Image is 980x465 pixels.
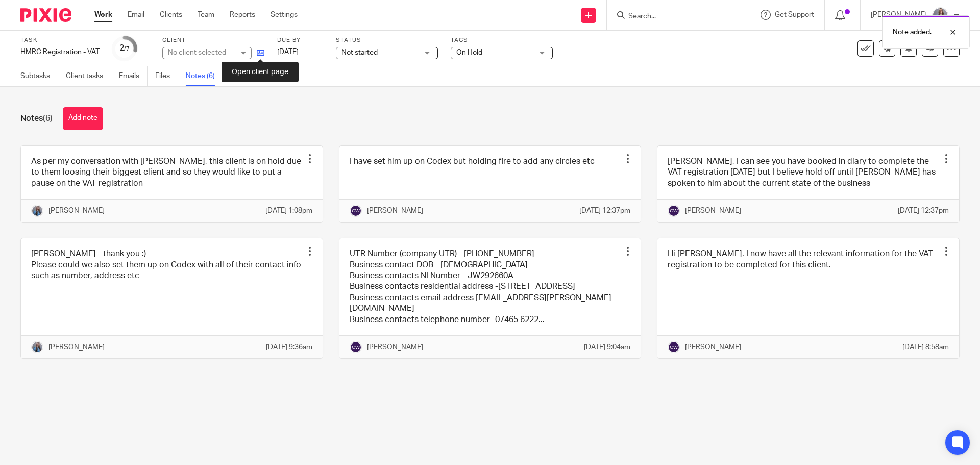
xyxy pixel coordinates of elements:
[20,36,100,44] label: Task
[155,66,178,86] a: Files
[128,10,144,20] a: Email
[20,66,58,86] a: Subtasks
[456,49,482,56] span: On Hold
[231,66,270,86] a: Audit logs
[124,46,130,52] small: /7
[168,47,234,58] div: No client selected
[43,114,53,123] span: (6)
[162,36,264,44] label: Client
[119,42,130,54] div: 2
[48,342,105,352] p: [PERSON_NAME]
[230,10,255,20] a: Reports
[336,36,438,44] label: Status
[579,206,630,216] p: [DATE] 12:37pm
[186,66,223,86] a: Notes (6)
[198,10,214,20] a: Team
[341,49,378,56] span: Not started
[277,36,323,44] label: Due by
[367,342,423,352] p: [PERSON_NAME]
[119,66,148,86] a: Emails
[48,206,105,216] p: [PERSON_NAME]
[350,341,362,353] img: svg%3E
[451,36,553,44] label: Tags
[350,205,362,217] img: svg%3E
[31,205,43,217] img: Amanda-scaled.jpg
[266,342,312,352] p: [DATE] 9:36am
[94,10,112,20] a: Work
[902,342,949,352] p: [DATE] 8:58am
[265,206,312,216] p: [DATE] 1:08pm
[584,342,630,352] p: [DATE] 9:04am
[932,7,948,23] img: Amanda-scaled.jpg
[277,48,299,56] span: [DATE]
[685,206,741,216] p: [PERSON_NAME]
[63,107,103,130] button: Add note
[898,206,949,216] p: [DATE] 12:37pm
[271,10,298,20] a: Settings
[668,341,680,353] img: svg%3E
[20,113,53,124] h1: Notes
[31,341,43,353] img: Amanda-scaled.jpg
[20,8,71,22] img: Pixie
[160,10,182,20] a: Clients
[668,205,680,217] img: svg%3E
[20,47,100,57] div: HMRC Registration - VAT
[893,27,932,37] p: Note added.
[685,342,741,352] p: [PERSON_NAME]
[66,66,111,86] a: Client tasks
[367,206,423,216] p: [PERSON_NAME]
